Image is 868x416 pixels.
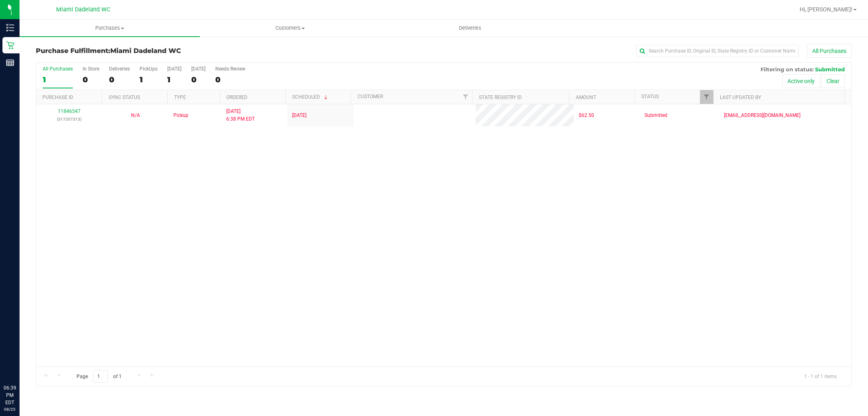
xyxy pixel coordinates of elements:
button: Clear [821,74,845,88]
span: Filtering on status: [761,66,813,73]
span: Page of 1 [70,370,128,383]
a: 11846547 [58,108,81,114]
div: 0 [215,75,245,84]
span: $62.50 [579,112,594,119]
a: Ordered [226,95,247,100]
a: State Registry ID [479,95,522,100]
a: Status [641,94,659,99]
p: (317207313) [41,115,97,123]
span: [DATE] [292,112,306,119]
a: Scheduled [292,94,329,100]
a: Purchases [20,20,200,37]
span: Hi, [PERSON_NAME]! [800,6,853,13]
inline-svg: Retail [6,41,14,49]
div: In Store [83,66,99,72]
div: [DATE] [167,66,181,72]
span: [EMAIL_ADDRESS][DOMAIN_NAME] [724,112,800,119]
a: Customer [358,94,383,99]
a: Purchase ID [42,95,73,100]
span: [DATE] 6:38 PM EDT [226,108,255,123]
a: Filter [700,90,713,104]
a: Deliveries [380,20,560,37]
a: Customers [200,20,380,37]
div: [DATE] [191,66,206,72]
input: 1 [93,370,108,383]
span: Submitted [815,66,845,73]
iframe: Resource center [8,351,33,375]
inline-svg: Inventory [6,24,14,32]
span: Miami Dadeland WC [56,6,110,13]
a: Type [174,95,186,100]
div: 1 [43,75,73,84]
div: Deliveries [109,66,130,72]
input: Search Purchase ID, Original ID, State Registry ID or Customer Name... [636,45,799,57]
div: Needs Review [215,66,245,72]
span: Pickup [173,112,188,119]
button: Active only [782,74,820,88]
a: Sync Status [109,95,140,100]
span: Deliveries [448,24,492,32]
div: 1 [140,75,157,84]
a: Amount [576,95,596,100]
p: 08/25 [4,406,16,412]
span: Miami Dadeland WC [110,47,181,55]
button: N/A [131,112,140,119]
span: Not Applicable [131,112,140,118]
div: 0 [191,75,206,84]
div: 0 [109,75,130,84]
div: All Purchases [43,66,73,72]
div: PickUps [140,66,157,72]
span: Submitted [645,112,667,119]
iframe: Resource center unread badge [24,350,34,359]
button: All Purchases [807,44,852,58]
span: Customers [200,24,380,32]
inline-svg: Reports [6,59,14,67]
a: Filter [459,90,472,104]
span: 1 - 1 of 1 items [798,370,843,382]
span: Purchases [20,24,200,32]
div: 1 [167,75,181,84]
h3: Purchase Fulfillment: [36,47,308,55]
div: 0 [83,75,99,84]
a: Last Updated By [720,95,761,100]
p: 06:39 PM EDT [4,384,16,406]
